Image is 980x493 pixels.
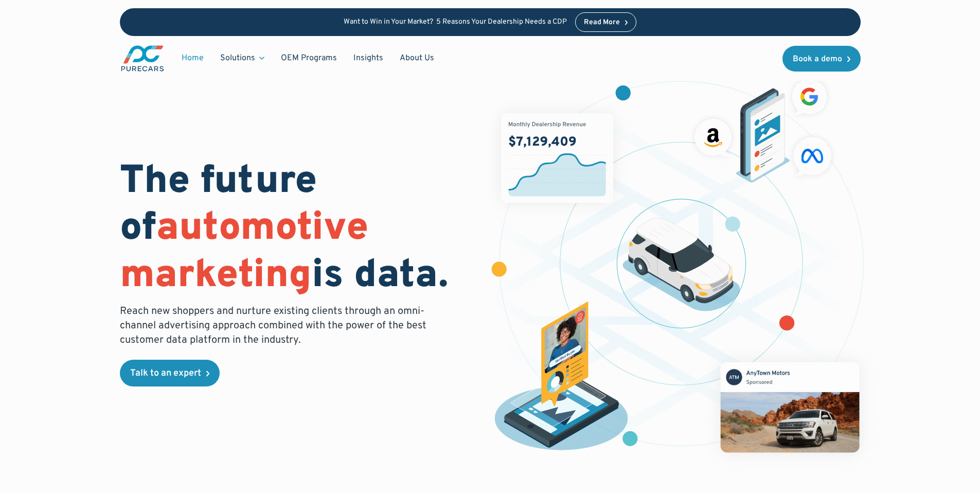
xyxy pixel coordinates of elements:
p: Reach new shoppers and nurture existing clients through an omni-channel advertising approach comb... [120,304,433,347]
a: OEM Programs [273,48,345,68]
div: Read More [584,19,620,26]
a: main [120,44,165,73]
a: About Us [391,48,442,68]
a: Talk to an expert [120,360,220,386]
a: Home [173,48,212,68]
img: chart showing monthly dealership revenue of $7m [501,113,613,203]
div: Talk to an expert [130,369,201,378]
img: illustration of a vehicle [622,218,741,311]
p: Want to Win in Your Market? 5 Reasons Your Dealership Needs a CDP [344,18,567,27]
a: Book a demo [782,46,861,72]
img: ads on social media and advertising partners [689,74,837,183]
div: Solutions [220,52,255,64]
a: Insights [345,48,391,68]
h1: The future of is data. [120,159,478,300]
img: persona of a buyer [485,302,638,455]
a: Read More [575,12,637,32]
div: Book a demo [793,55,842,63]
img: mockup of facebook post [701,343,879,471]
div: Solutions [212,48,273,68]
span: automotive marketing [120,204,368,301]
img: purecars logo [120,44,165,73]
